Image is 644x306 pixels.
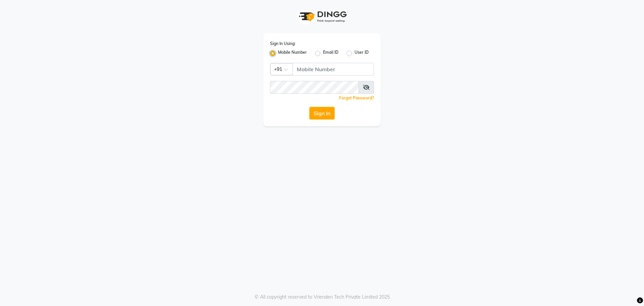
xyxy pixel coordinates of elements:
label: User ID [355,49,369,57]
label: Mobile Number [278,49,307,57]
label: Email ID [323,49,338,57]
a: Forgot Password? [339,95,374,100]
input: Username [292,63,374,76]
img: logo1.svg [295,7,349,27]
input: Username [270,81,359,94]
button: Sign In [309,107,335,120]
label: Sign In Using: [270,41,296,47]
